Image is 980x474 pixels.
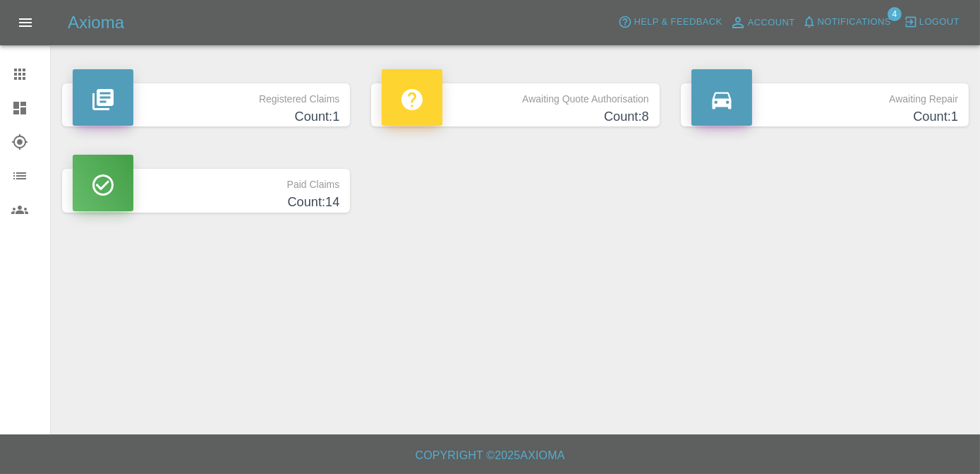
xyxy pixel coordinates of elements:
button: Logout [900,11,963,33]
span: Logout [919,14,960,30]
span: Notifications [818,14,891,30]
span: 4 [888,7,902,21]
h5: Axioma [68,11,124,34]
button: Open drawer [8,6,42,40]
p: Registered Claims [73,83,339,107]
h4: Count: 8 [382,107,648,126]
a: Awaiting Quote AuthorisationCount:8 [371,83,659,126]
p: Awaiting Quote Authorisation [382,83,648,107]
p: Awaiting Repair [691,83,958,107]
h6: Copyright © 2025 Axioma [11,446,969,466]
button: Help & Feedback [615,11,725,33]
button: Notifications [799,11,895,33]
a: Account [726,11,799,34]
a: Paid ClaimsCount:14 [62,169,350,212]
p: Paid Claims [73,169,339,193]
h4: Count: 14 [73,193,339,212]
span: Help & Feedback [634,14,722,30]
span: Account [748,15,795,31]
h4: Count: 1 [691,107,958,126]
a: Awaiting RepairCount:1 [681,83,969,126]
h4: Count: 1 [73,107,339,126]
a: Registered ClaimsCount:1 [62,83,350,126]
